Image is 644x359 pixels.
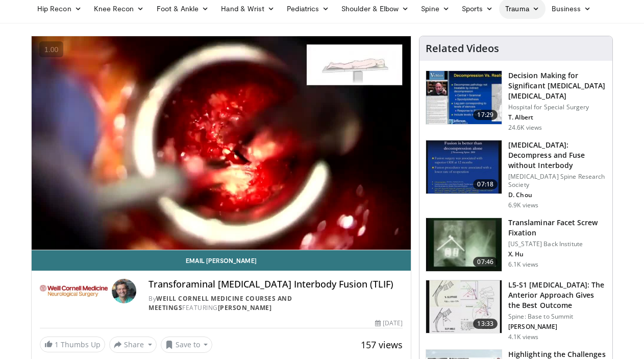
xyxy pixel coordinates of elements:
[426,140,606,209] a: 07:18 [MEDICAL_DATA]: Decompress and Fuse without Interbody [MEDICAL_DATA] Spine Research Society...
[112,279,136,303] img: Avatar
[508,280,606,310] h3: L5-S1 [MEDICAL_DATA]: The Anterior Approach Gives the Best Outcome
[361,339,403,351] span: 157 views
[32,250,411,271] a: Email [PERSON_NAME]
[218,303,272,312] a: [PERSON_NAME]
[508,218,606,238] h3: Translaminar Facet Screw Fixation
[32,36,411,250] video-js: Video Player
[148,294,403,313] div: By FEATURING
[473,179,498,189] span: 07:18
[40,337,105,352] a: 1 Thumbs Up
[508,191,606,199] p: D. Chou
[426,42,499,55] h4: Related Videos
[508,323,606,331] p: [PERSON_NAME]
[508,201,538,209] p: 6.9K views
[109,337,157,353] button: Share
[508,70,606,101] h3: Decision Making for Significant [MEDICAL_DATA] [MEDICAL_DATA]
[55,340,59,349] span: 1
[426,218,606,272] a: 07:46 Translaminar Facet Screw Fixation [US_STATE] Back Institute X. Hu 6.1K views
[148,294,292,312] a: Weill Cornell Medicine Courses and Meetings
[426,280,502,333] img: 4b873316-08e6-484d-a7ae-86eacfdd2312.150x105_q85_crop-smart_upscale.jpg
[508,250,606,258] p: X. Hu
[375,319,403,328] div: [DATE]
[40,279,108,303] img: Weill Cornell Medicine Courses and Meetings
[148,279,403,290] h4: Transforaminal [MEDICAL_DATA] Interbody Fusion (TLIF)
[426,71,502,124] img: 316497_0000_1.png.150x105_q85_crop-smart_upscale.jpg
[473,110,498,120] span: 17:29
[426,218,502,271] img: 48771_0000_3.png.150x105_q85_crop-smart_upscale.jpg
[508,240,606,248] p: [US_STATE] Back Institute
[508,103,606,111] p: Hospital for Special Surgery
[473,319,498,329] span: 13:33
[508,140,606,171] h3: [MEDICAL_DATA]: Decompress and Fuse without Interbody
[508,173,606,189] p: [MEDICAL_DATA] Spine Research Society
[508,313,606,321] p: Spine: Base to Summit
[508,124,542,132] p: 24.6K views
[508,260,538,269] p: 6.1K views
[161,337,213,353] button: Save to
[426,140,502,194] img: 97801bed-5de1-4037-bed6-2d7170b090cf.150x105_q85_crop-smart_upscale.jpg
[508,113,606,122] p: T. Albert
[426,70,606,132] a: 17:29 Decision Making for Significant [MEDICAL_DATA] [MEDICAL_DATA] Hospital for Special Surgery ...
[426,280,606,341] a: 13:33 L5-S1 [MEDICAL_DATA]: The Anterior Approach Gives the Best Outcome Spine: Base to Summit [P...
[508,333,538,341] p: 4.1K views
[473,257,498,267] span: 07:46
